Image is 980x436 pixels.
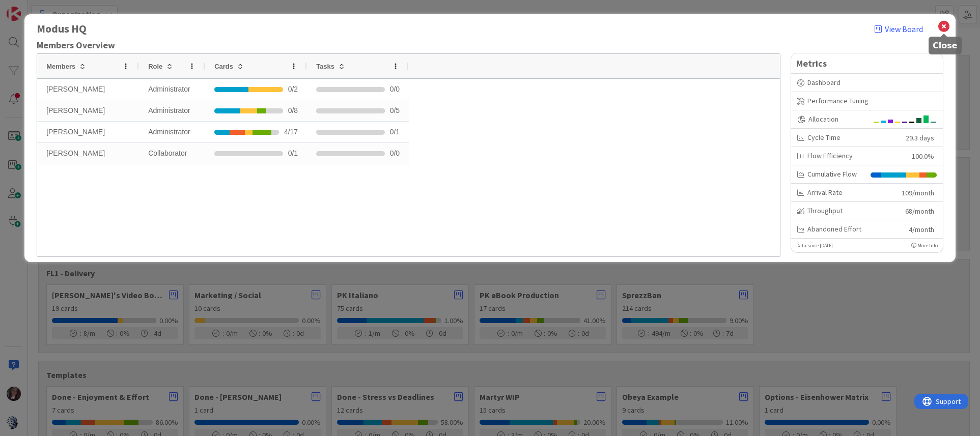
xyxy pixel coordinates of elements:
[37,100,139,121] div: [PERSON_NAME]
[797,114,867,125] div: Allocation
[390,79,400,99] span: 0 / 0
[21,2,46,14] span: Support
[139,79,205,100] div: Administrator
[912,151,934,162] div: 100.0 %
[214,63,233,70] span: Cards
[37,22,875,35] b: Modus HQ
[139,122,205,142] div: Administrator
[911,242,938,249] p: More Info
[902,187,934,198] div: 109/month
[148,63,162,70] span: Role
[905,206,934,217] div: 68/month
[796,56,938,70] span: Metrics
[797,96,937,106] div: Performance Tuning
[288,143,298,163] div: 0/1
[37,122,139,142] div: [PERSON_NAME]
[139,143,205,164] div: Collaborator
[797,169,865,180] div: Cumulative Flow
[797,206,898,216] div: Throughput
[909,224,934,235] div: 4/month
[37,79,139,100] div: [PERSON_NAME]
[316,63,334,70] span: Tasks
[139,100,205,121] div: Administrator
[797,187,894,198] div: Arrival Rate
[390,122,400,142] span: 0 / 1
[797,77,937,88] div: Dashboard
[288,79,298,99] div: 0/2
[906,132,934,143] div: 29.3 days
[796,242,833,249] p: Data since [DATE]
[390,101,400,121] span: 0 / 5
[37,40,780,50] h2: Members Overview
[933,41,958,50] h5: Close
[875,23,923,35] a: View Board
[288,101,298,121] div: 0/8
[390,143,400,163] span: 0 / 0
[797,151,904,161] div: Flow Efficiency
[37,143,139,164] div: [PERSON_NAME]
[797,132,898,143] div: Cycle Time
[284,122,298,142] div: 4/17
[797,224,901,235] div: Abandoned Effort
[46,63,75,70] span: Members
